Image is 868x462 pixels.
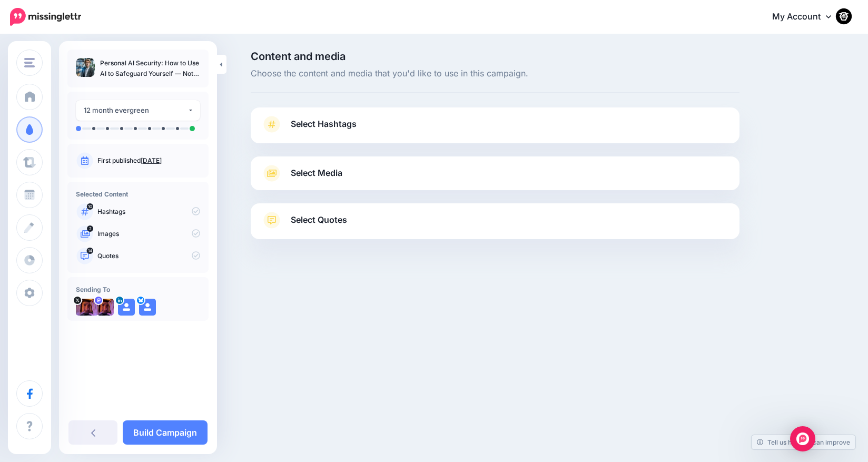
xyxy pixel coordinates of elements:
a: [DATE] [141,156,162,164]
img: user_default_image.png [139,299,156,316]
span: Select Hashtags [291,117,357,131]
div: 12 month evergreen [84,104,188,116]
p: First published [97,156,200,165]
div: Open Intercom Messenger [790,426,815,451]
h4: Selected Content [76,190,200,198]
img: menu.png [24,58,35,67]
span: Content and media [251,51,739,62]
img: BHFunHouse-19603.jpg [76,299,98,316]
span: 14 [87,248,94,254]
span: Select Media [291,166,342,180]
a: Select Hashtags [261,116,729,143]
img: 83642e166c72f455-88614.jpg [97,299,114,316]
img: fd33348a208181f6cf951328bd4f62b9_thumb.jpg [76,58,95,77]
h4: Sending To [76,286,200,293]
p: Quotes [97,251,200,261]
span: 10 [87,203,93,210]
button: 12 month evergreen [76,100,200,121]
p: Hashtags [97,207,200,217]
a: Select Quotes [261,212,729,239]
span: Choose the content and media that you'd like to use in this campaign. [251,67,739,81]
p: Personal AI Security: How to Use AI to Safeguard Yourself — Not Just Exploit You [100,58,200,79]
span: 2 [87,225,93,232]
a: Tell us how we can improve [752,435,855,449]
a: My Account [762,4,852,30]
a: Select Media [261,165,729,182]
span: Select Quotes [291,213,347,227]
img: user_default_image.png [118,299,135,316]
p: Images [97,229,200,239]
img: Missinglettr [10,8,81,26]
